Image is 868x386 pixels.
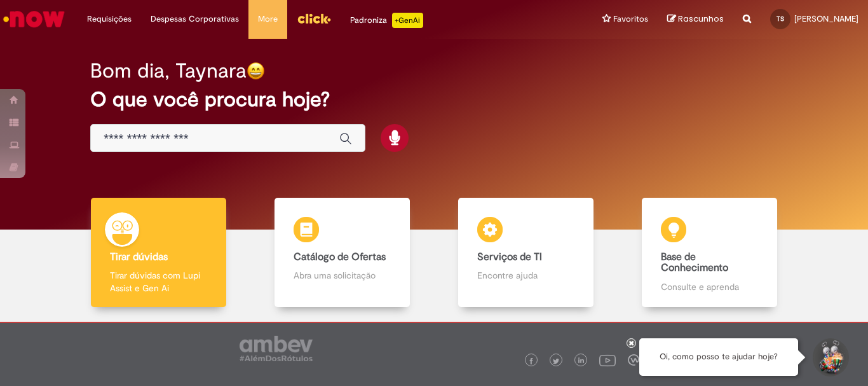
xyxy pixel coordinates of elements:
img: logo_footer_youtube.png [599,352,616,368]
span: TS [776,15,784,23]
img: logo_footer_ambev_rotulo_gray.png [240,336,313,361]
span: Despesas Corporativas [151,13,239,25]
p: +GenAi [392,13,423,28]
div: Padroniza [350,13,423,28]
img: logo_footer_workplace.png [628,354,639,366]
h2: O que você procura hoje? [90,88,778,111]
p: Consulte e aprenda [661,280,757,293]
img: logo_footer_facebook.png [528,358,534,364]
a: Base de Conhecimento Consulte e aprenda [618,198,801,308]
span: Rascunhos [678,13,724,25]
p: Encontre ajuda [477,269,574,282]
span: [PERSON_NAME] [794,13,858,24]
p: Abra uma solicitação [294,269,390,282]
span: Requisições [87,13,132,25]
a: Catálogo de Ofertas Abra uma solicitação [250,198,434,308]
b: Catálogo de Ofertas [294,251,386,263]
h2: Bom dia, Taynara [90,60,247,82]
a: Serviços de TI Encontre ajuda [434,198,618,308]
img: click_logo_yellow_360x200.png [297,9,331,28]
span: More [258,13,278,25]
p: Tirar dúvidas com Lupi Assist e Gen Ai [110,269,207,294]
img: logo_footer_twitter.png [553,358,559,364]
b: Tirar dúvidas [110,251,168,263]
button: Iniciar Conversa de Suporte [811,338,849,376]
a: Rascunhos [667,13,724,25]
img: happy-face.png [247,62,265,80]
a: Tirar dúvidas Tirar dúvidas com Lupi Assist e Gen Ai [67,198,250,308]
img: ServiceNow [1,6,67,32]
b: Base de Conhecimento [661,251,728,275]
div: Oi, como posso te ajudar hoje? [639,338,798,376]
img: logo_footer_linkedin.png [578,357,585,365]
b: Serviços de TI [477,251,542,263]
span: Favoritos [613,13,648,25]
